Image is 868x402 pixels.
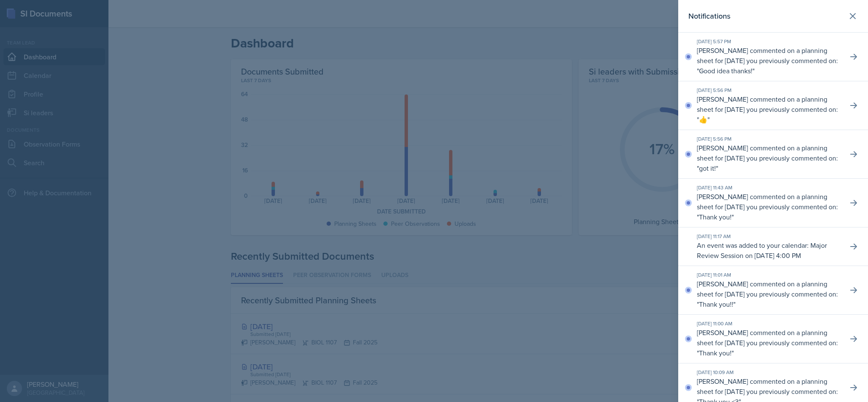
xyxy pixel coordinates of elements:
[697,271,841,279] div: [DATE] 11:01 AM
[697,184,841,191] div: [DATE] 11:43 AM
[699,164,716,173] p: got it!
[697,327,841,358] p: [PERSON_NAME] commented on a planning sheet for [DATE] you previously commented on: " "
[697,38,841,45] div: [DATE] 5:57 PM
[697,191,841,222] p: [PERSON_NAME] commented on a planning sheet for [DATE] you previously commented on: " "
[697,45,841,76] p: [PERSON_NAME] commented on a planning sheet for [DATE] you previously commented on: " "
[697,320,841,327] div: [DATE] 11:00 AM
[697,233,841,240] div: [DATE] 11:17 AM
[697,143,841,173] p: [PERSON_NAME] commented on a planning sheet for [DATE] you previously commented on: " "
[688,10,730,22] h2: Notifications
[699,66,752,75] p: Good idea thanks!
[699,348,732,358] p: Thank you!
[699,299,733,309] p: Thank you!!
[697,240,841,261] p: An event was added to your calendar: Major Review Session on [DATE] 4:00 PM
[699,115,707,124] p: 👍
[697,94,841,125] p: [PERSON_NAME] commented on a planning sheet for [DATE] you previously commented on: " "
[697,135,841,143] div: [DATE] 5:56 PM
[697,279,841,309] p: [PERSON_NAME] commented on a planning sheet for [DATE] you previously commented on: " "
[699,212,732,222] p: Thank you!
[697,369,841,376] div: [DATE] 10:09 AM
[697,86,841,94] div: [DATE] 5:56 PM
